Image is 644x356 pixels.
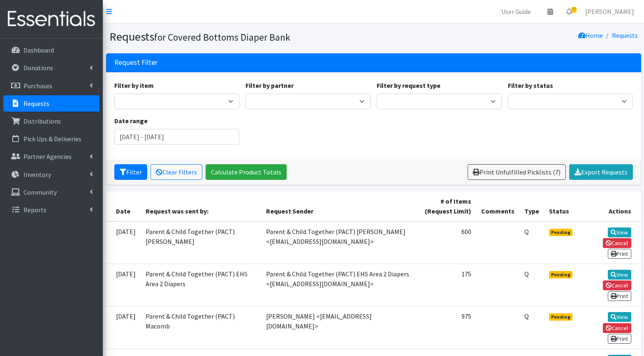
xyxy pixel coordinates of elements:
[106,306,141,349] td: [DATE]
[261,191,416,221] th: Request Sender
[23,206,46,214] p: Reports
[579,3,641,20] a: [PERSON_NAME]
[114,164,147,180] button: Filter
[3,184,100,200] a: Community
[206,164,287,180] a: Calculate Product Totals
[3,148,100,165] a: Partner Agencies
[549,271,572,278] span: Pending
[23,82,52,90] p: Purchases
[476,191,519,221] th: Comments
[608,334,631,344] a: Print
[524,270,529,278] abbr: Quantity
[3,113,100,129] a: Distributions
[549,313,572,321] span: Pending
[3,5,100,33] img: HumanEssentials
[549,229,572,236] span: Pending
[23,135,81,143] p: Pick Ups & Deliveries
[23,188,57,196] p: Community
[524,312,529,320] abbr: Quantity
[261,264,416,306] td: Parent & Child Together (PACT) EHS Area 2 Diapers <[EMAIL_ADDRESS][DOMAIN_NAME]>
[3,202,100,218] a: Reports
[508,80,553,90] label: Filter by status
[141,264,261,306] td: Parent & Child Together (PACT) EHS Area 2 Diapers
[608,312,631,322] a: View
[416,306,476,349] td: 975
[495,3,537,20] a: User Guide
[416,264,476,306] td: 175
[23,117,61,125] p: Distributions
[109,30,371,44] h1: Requests
[603,238,631,248] a: Cancel
[416,221,476,264] td: 600
[114,116,148,126] label: Date range
[3,42,100,58] a: Dashboard
[608,249,631,259] a: Print
[23,170,51,179] p: Inventory
[114,80,154,90] label: Filter by item
[23,64,53,72] p: Donations
[608,270,631,280] a: View
[603,323,631,333] a: Cancel
[141,306,261,349] td: Parent & Child Together (PACT) Macomb
[151,164,202,180] a: Clear Filters
[246,80,294,90] label: Filter by partner
[154,31,290,43] small: for Covered Bottoms Diaper Bank
[544,191,579,221] th: Status
[560,3,579,20] a: 7
[578,31,603,39] a: Home
[579,191,641,221] th: Actions
[141,191,261,221] th: Request was sent by:
[3,78,100,94] a: Purchases
[612,31,638,39] a: Requests
[23,152,72,161] p: Partner Agencies
[524,227,529,236] abbr: Quantity
[261,306,416,349] td: [PERSON_NAME] <[EMAIL_ADDRESS][DOMAIN_NAME]>
[106,264,141,306] td: [DATE]
[106,191,141,221] th: Date
[3,95,100,112] a: Requests
[519,191,544,221] th: Type
[416,191,476,221] th: # of Items (Request Limit)
[106,221,141,264] td: [DATE]
[3,131,100,147] a: Pick Ups & Deliveries
[603,280,631,290] a: Cancel
[141,221,261,264] td: Parent & Child Together (PACT) [PERSON_NAME]
[571,7,577,13] span: 7
[569,164,633,180] a: Export Requests
[3,60,100,76] a: Donations
[261,221,416,264] td: Parent & Child Together (PACT) [PERSON_NAME] <[EMAIL_ADDRESS][DOMAIN_NAME]>
[608,291,631,301] a: Print
[23,99,49,108] p: Requests
[23,46,54,54] p: Dashboard
[377,80,440,90] label: Filter by request type
[468,164,566,180] a: Print Unfulfilled Picklists (7)
[114,58,158,67] h3: Request Filter
[114,129,239,145] input: January 1, 2011 - December 31, 2011
[3,166,100,183] a: Inventory
[608,227,631,237] a: View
